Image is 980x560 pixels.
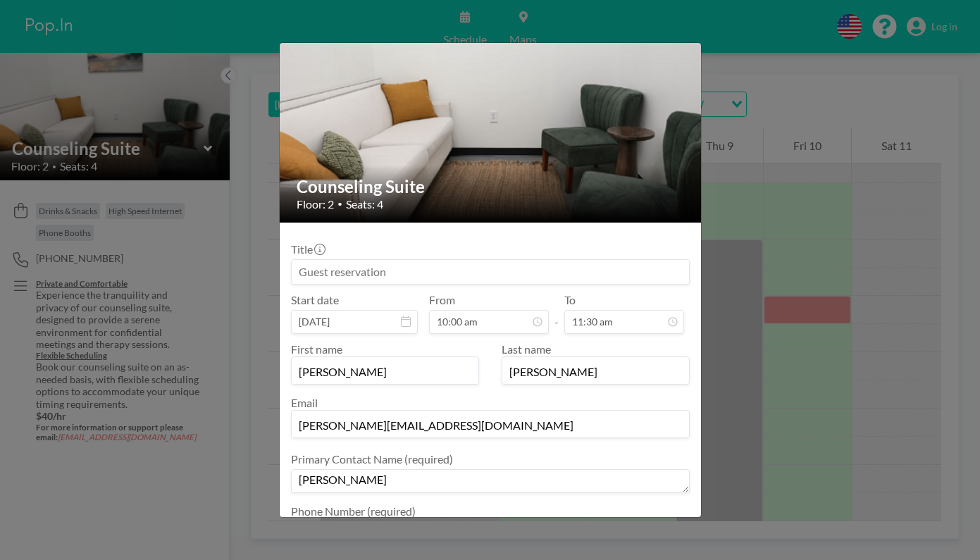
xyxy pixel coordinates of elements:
[292,360,478,384] input: First name
[291,452,453,466] label: Primary Contact Name (required)
[554,298,559,329] span: -
[291,293,339,307] label: Start date
[297,197,334,211] span: Floor: 2
[291,342,342,356] label: First name
[292,413,689,437] input: Email
[429,293,455,307] label: From
[502,342,551,356] label: Last name
[291,242,324,256] label: Title
[346,197,383,211] span: Seats: 4
[291,504,416,518] label: Phone Number (required)
[564,293,576,307] label: To
[502,360,689,384] input: Last name
[297,176,686,197] h2: Counseling Suite
[292,260,689,284] input: Guest reservation
[337,199,342,209] span: •
[291,396,318,409] label: Email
